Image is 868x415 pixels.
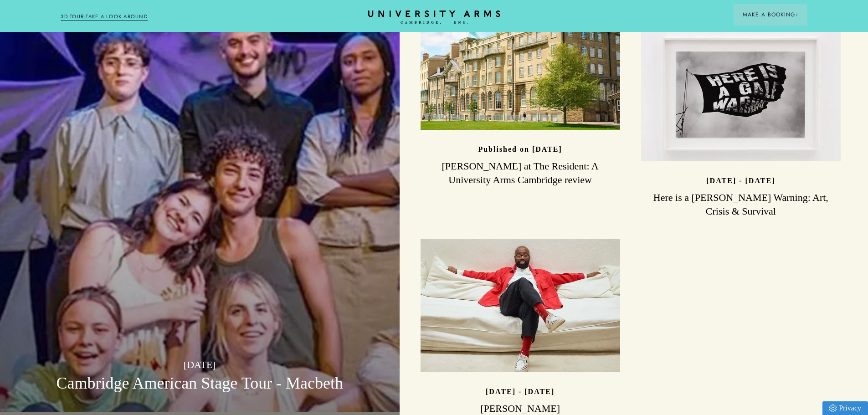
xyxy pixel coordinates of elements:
a: Privacy [822,401,868,415]
h3: [PERSON_NAME] at The Resident: A University Arms Cambridge review [421,159,620,187]
p: [DATE] - [DATE] [486,388,555,395]
h3: Cambridge American Stage Tour - Macbeth [21,373,379,395]
h3: Here is a [PERSON_NAME] Warning: Art, Crisis & Survival [641,191,841,218]
button: Make a BookingArrow icon [734,4,807,26]
img: Privacy [829,405,837,412]
a: Home [368,10,500,25]
span: Make a Booking [743,10,798,19]
a: image-51d7ad2dcc56b75882f48dda021d7848436ae3fe-750x500-jpg [DATE] - [DATE] Here is a [PERSON_NAME... [641,28,841,218]
p: Published on [DATE] [478,145,562,153]
a: 3D TOUR:TAKE A LOOK AROUND [61,13,148,21]
p: [DATE] - [DATE] [706,177,775,184]
p: [DATE] [21,357,379,373]
img: Arrow icon [795,13,798,16]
